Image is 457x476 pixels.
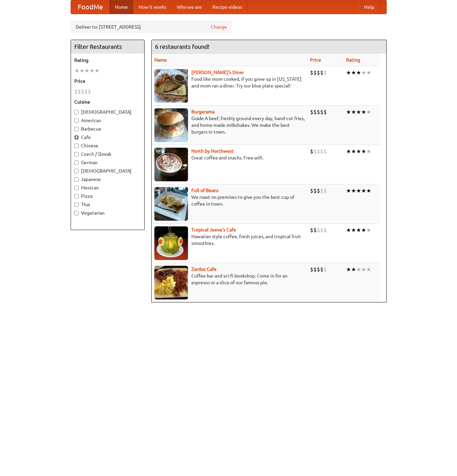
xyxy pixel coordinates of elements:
[323,226,327,234] li: $
[207,0,247,14] a: Recipe videos
[172,0,207,14] a: Who we are
[351,226,356,234] li: ★
[74,152,79,156] input: Czech / Slovak
[211,24,227,30] a: Change
[191,188,219,193] a: Full of Beans
[79,67,84,74] li: ★
[74,210,141,216] label: Vegetarian
[74,78,141,84] h5: Price
[74,151,141,157] label: Czech / Slovak
[74,168,141,174] label: [DEMOGRAPHIC_DATA]
[74,159,141,166] label: German
[313,226,317,234] li: $
[366,69,371,76] li: ★
[84,88,88,95] li: $
[317,266,320,273] li: $
[366,226,371,234] li: ★
[191,148,234,154] a: North by Northwest
[74,177,79,182] input: Japanese
[74,117,141,124] label: American
[154,57,167,63] a: Name
[313,108,317,116] li: $
[346,187,351,194] li: ★
[74,144,79,148] input: Chinese
[74,135,79,140] input: Cafe
[317,148,320,155] li: $
[74,194,79,198] input: Pizza
[366,108,371,116] li: ★
[346,266,351,273] li: ★
[71,0,110,14] a: FoodMe
[74,125,141,132] label: Barbecue
[313,187,317,194] li: $
[323,187,327,194] li: $
[351,187,356,194] li: ★
[310,57,321,63] a: Price
[74,99,141,105] h5: Cuisine
[74,134,141,141] label: Cafe
[313,266,317,273] li: $
[88,88,91,95] li: $
[84,67,89,74] li: ★
[356,69,361,76] li: ★
[74,186,79,190] input: Mexican
[313,148,317,155] li: $
[74,160,79,165] input: German
[191,266,217,272] a: Zardoz Cafe
[154,148,188,181] img: north.jpg
[89,67,94,74] li: ★
[74,201,141,208] label: Thai
[320,69,323,76] li: $
[361,148,366,155] li: ★
[191,109,215,114] b: Burgerama
[351,108,356,116] li: ★
[154,194,305,207] p: We roast on premises to give you the best cup of coffee in town.
[81,88,84,95] li: $
[154,108,188,142] img: burgerama.jpg
[313,69,317,76] li: $
[359,0,380,14] a: Help
[74,176,141,183] label: Japanese
[317,187,320,194] li: $
[356,108,361,116] li: ★
[74,67,79,74] li: ★
[74,118,79,123] input: American
[154,226,188,260] img: jeeves.jpg
[323,108,327,116] li: $
[346,148,351,155] li: ★
[155,43,210,50] ng-pluralize: 6 restaurants found!
[310,148,313,155] li: $
[110,0,133,14] a: Home
[74,57,141,64] h5: Rating
[366,148,371,155] li: ★
[74,127,79,131] input: Barbecue
[356,226,361,234] li: ★
[346,69,351,76] li: ★
[154,76,305,89] p: Food like mom cooked, if you grew up in [US_STATE] and mom ran a diner. Try our blue plate special!
[191,227,236,232] a: Tropical Jeeve's Cafe
[71,40,144,53] h4: Filter Restaurants
[94,67,100,74] li: ★
[320,226,323,234] li: $
[346,226,351,234] li: ★
[74,169,79,173] input: [DEMOGRAPHIC_DATA]
[356,266,361,273] li: ★
[320,108,323,116] li: $
[361,266,366,273] li: ★
[71,21,232,33] div: Deliver to: [STREET_ADDRESS]
[351,266,356,273] li: ★
[351,148,356,155] li: ★
[346,57,360,63] a: Rating
[154,187,188,221] img: beans.jpg
[154,69,188,103] img: sallys.jpg
[191,70,244,75] a: [PERSON_NAME]'s Diner
[310,226,313,234] li: $
[74,184,141,191] label: Mexican
[320,187,323,194] li: $
[366,266,371,273] li: ★
[361,187,366,194] li: ★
